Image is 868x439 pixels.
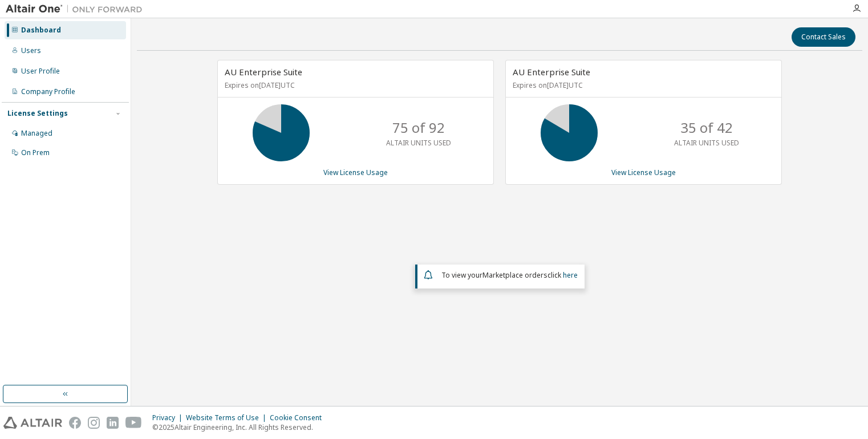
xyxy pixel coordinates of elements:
[186,413,270,422] div: Website Terms of Use
[323,168,388,177] a: View License Usage
[125,417,142,429] img: youtube.svg
[6,3,148,15] img: Altair One
[152,413,186,422] div: Privacy
[7,109,68,118] div: License Settings
[513,80,772,90] p: Expires on [DATE] UTC
[563,270,578,280] a: here
[225,80,484,90] p: Expires on [DATE] UTC
[225,66,302,78] span: AU Enterprise Suite
[674,138,739,148] p: ALTAIR UNITS USED
[680,118,733,137] p: 35 of 42
[107,417,119,429] img: linkedin.svg
[21,26,61,35] div: Dashboard
[21,46,41,55] div: Users
[3,417,62,429] img: altair_logo.svg
[392,118,445,137] p: 75 of 92
[69,417,81,429] img: facebook.svg
[21,87,75,96] div: Company Profile
[513,66,590,78] span: AU Enterprise Suite
[611,168,676,177] a: View License Usage
[386,138,451,148] p: ALTAIR UNITS USED
[88,417,100,429] img: instagram.svg
[441,270,578,280] span: To view your click
[482,270,547,280] em: Marketplace orders
[792,27,855,47] button: Contact Sales
[21,148,50,157] div: On Prem
[270,413,328,422] div: Cookie Consent
[21,67,60,76] div: User Profile
[21,129,52,138] div: Managed
[152,422,328,432] p: © 2025 Altair Engineering, Inc. All Rights Reserved.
